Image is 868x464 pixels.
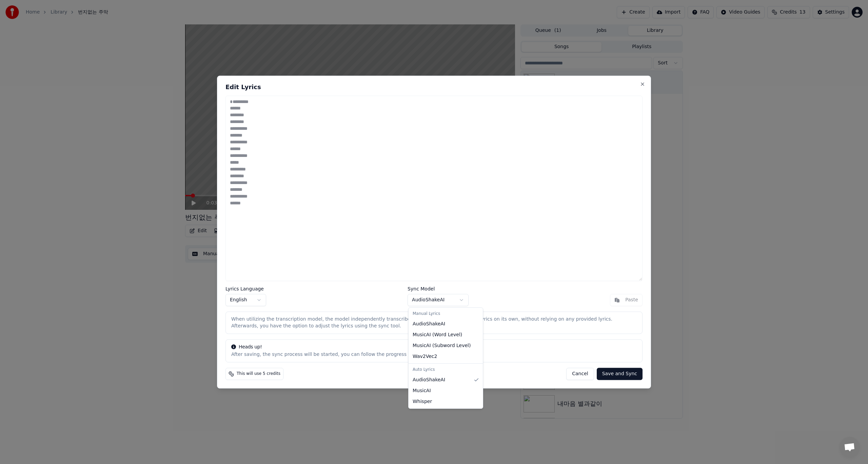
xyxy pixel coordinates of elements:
[413,377,445,383] span: AudioShakeAI
[410,365,481,375] div: Auto Lyrics
[413,331,462,338] span: MusicAI ( Word Level )
[413,342,471,349] span: MusicAI ( Subword Level )
[413,321,445,327] span: AudioShakeAI
[413,398,432,405] span: Whisper
[413,353,437,360] span: Wav2Vec2
[410,309,481,319] div: Manual Lyrics
[413,387,431,394] span: MusicAI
